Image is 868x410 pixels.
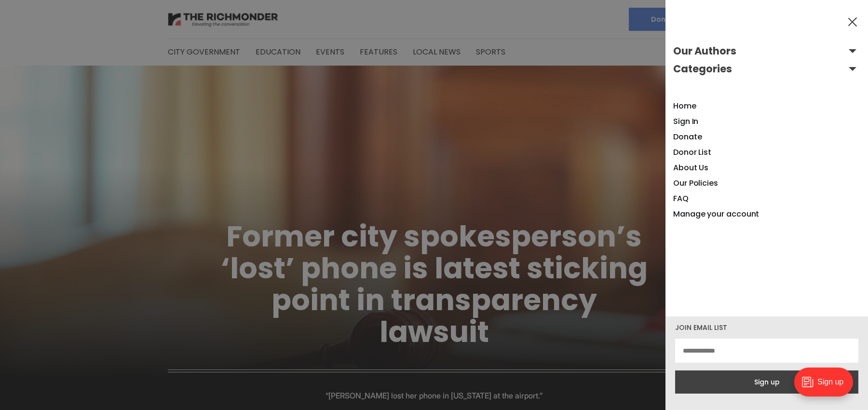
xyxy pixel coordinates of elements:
[673,147,711,158] a: Donor List
[675,370,858,394] button: Sign up
[673,43,860,59] button: Open submenu Our Authors
[786,363,868,410] iframe: portal-trigger
[673,208,759,219] a: Manage your account
[673,162,708,173] a: About Us
[673,193,689,204] a: FAQ
[673,100,696,111] a: Home
[675,324,858,331] div: Join email list
[673,131,702,142] a: Donate
[673,116,698,127] a: Sign In
[673,178,718,189] a: Our Policies
[673,61,860,77] button: Open submenu Categories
